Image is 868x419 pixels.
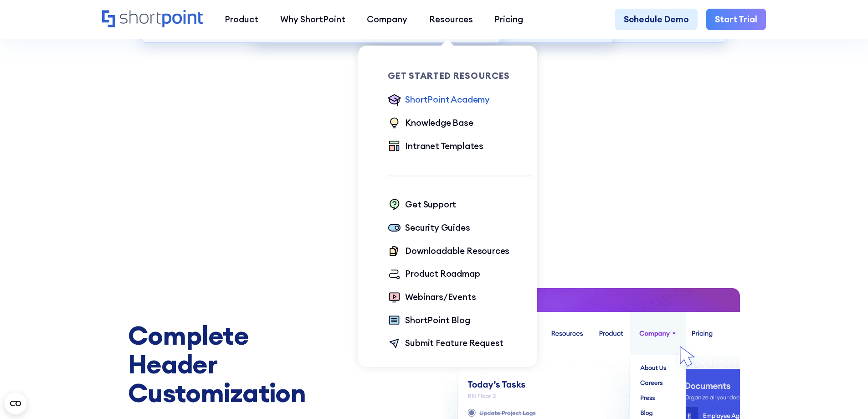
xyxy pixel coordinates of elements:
[405,116,473,129] div: Knowledge Base
[269,9,356,31] a: Why ShortPoint
[388,314,470,328] a: ShortPoint Blog
[494,13,523,26] div: Pricing
[388,116,473,131] a: Knowledge Base
[405,140,483,153] div: Intranet Templates
[356,9,418,31] a: Company
[102,10,203,29] a: Home
[128,319,306,409] strong: Complete Header Customization
[388,198,456,212] a: Get Support
[405,221,470,234] div: Security Guides
[388,244,509,259] a: Downloadable Resources
[405,314,470,327] div: ShortPoint Blog
[367,13,407,26] div: Company
[405,290,476,304] div: Webinars/Events
[225,13,258,26] div: Product
[429,13,473,26] div: Resources
[388,140,483,154] a: Intranet Templates
[405,244,509,258] div: Downloadable Resources
[214,9,269,31] a: Product
[388,93,490,108] a: ShortPoint Academy
[388,267,480,282] a: Product Roadmap
[615,9,698,31] a: Schedule Demo
[418,9,484,31] a: Resources
[405,267,480,280] div: Product Roadmap
[388,290,476,305] a: Webinars/Events
[280,13,345,26] div: Why ShortPoint
[388,72,532,80] div: Get Started Resources
[405,336,503,350] div: Submit Feature Request
[405,93,490,106] div: ShortPoint Academy
[484,9,534,31] a: Pricing
[822,375,868,419] iframe: Chat Widget
[706,9,766,31] a: Start Trial
[5,393,26,414] button: Open CMP widget
[388,221,470,236] a: Security Guides
[388,336,503,351] a: Submit Feature Request
[405,198,456,211] div: Get Support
